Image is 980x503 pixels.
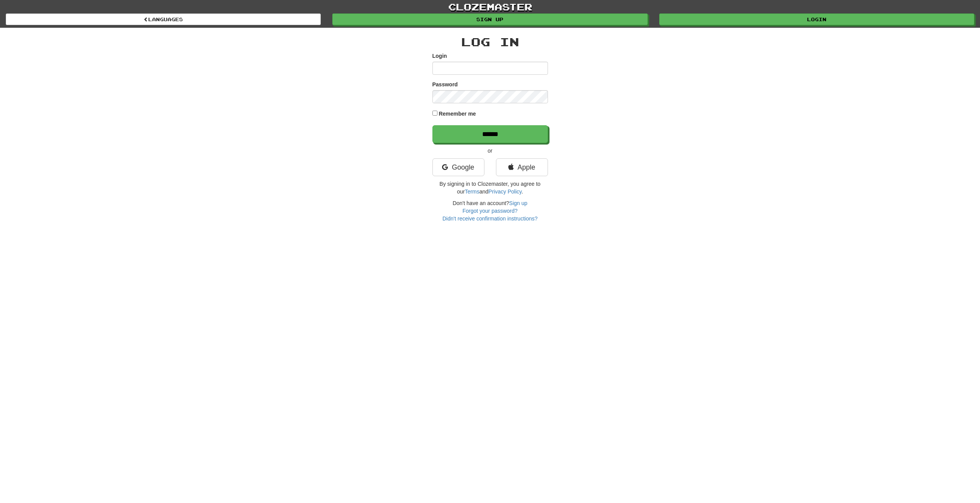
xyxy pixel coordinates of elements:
div: Don't have an account? [432,199,548,222]
a: Sign up [509,200,527,206]
a: Sign up [332,13,647,25]
a: Login [659,13,974,25]
p: By signing in to Clozemaster, you agree to our and . [432,180,548,195]
h2: Log In [432,35,548,48]
a: Privacy Policy [488,188,521,195]
a: Apple [496,158,548,176]
label: Remember me [439,110,476,118]
a: Google [432,158,484,176]
a: Terms [465,188,479,195]
a: Forgot your password? [462,208,518,214]
label: Login [432,52,447,60]
p: or [432,147,548,155]
label: Password [432,81,458,88]
a: Languages [6,13,321,25]
a: Didn't receive confirmation instructions? [442,215,538,222]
